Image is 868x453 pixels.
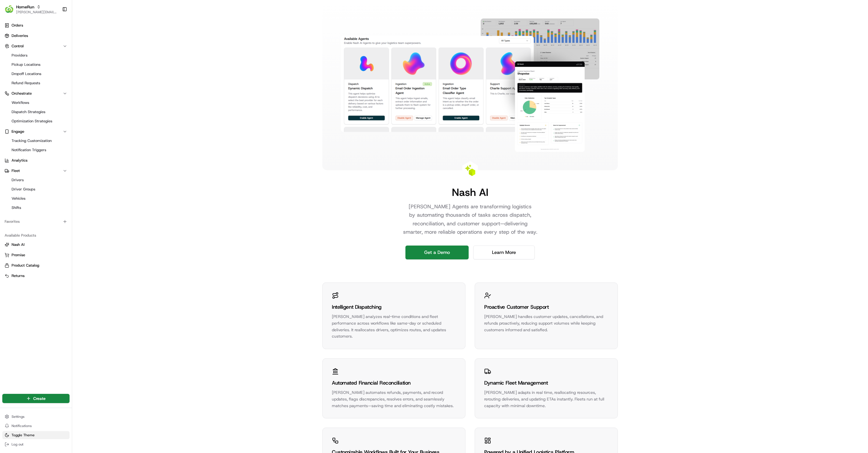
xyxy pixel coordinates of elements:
a: Learn More [473,246,535,259]
a: Deliveries [2,31,70,40]
div: [PERSON_NAME] handles customer updates, cancellations, and refunds proactively, reducing support ... [484,313,608,333]
a: Promise [5,252,67,258]
span: Engage [12,129,24,134]
a: Workflows [9,99,63,107]
span: • [19,105,21,110]
a: 📗Knowledge Base [3,127,46,137]
span: Providers [12,53,27,58]
span: Control [12,44,24,49]
button: Toggle Theme [2,431,70,439]
span: Drivers [12,177,24,183]
a: Notification Triggers [9,146,63,154]
span: API Documentation [55,129,93,135]
div: Start new chat [26,55,95,61]
span: Create [33,396,46,401]
span: Driver Groups [12,187,35,192]
span: Tracking Customization [12,138,52,143]
span: Toggle Theme [12,433,35,437]
span: Pickup Locations [12,62,40,67]
span: Workflows [12,100,29,105]
span: Notification Triggers [12,147,46,153]
a: Shifts [9,204,63,212]
img: 1736555255976-a54dd68f-1ca7-489b-9aae-adbdc363a1c4 [6,55,16,65]
a: 💻API Documentation [46,127,95,137]
div: 💻 [49,130,53,134]
div: [PERSON_NAME] analyzes real-time conditions and fleet performance across workflows like same-day ... [332,313,456,340]
span: Settings [12,414,25,419]
button: Nash AI [2,240,70,249]
h1: Nash AI [452,186,488,198]
a: Powered byPylon [41,143,70,147]
span: [PERSON_NAME] [18,89,47,94]
span: • [48,89,50,94]
button: Notifications [2,422,70,430]
p: [PERSON_NAME] Agents are transforming logistics by automating thousands of tasks across dispatch,... [396,203,544,236]
a: Pickup Locations [9,61,63,69]
div: Favorites [2,217,70,226]
button: Engage [2,127,70,136]
img: Nash [6,6,17,17]
span: [DATE] [22,105,34,110]
button: Control [2,42,70,51]
span: Promise [12,252,25,258]
span: Pylon [57,143,70,147]
div: Proactive Customer Support [484,303,608,311]
img: 1755196953914-cd9d9cba-b7f7-46ee-b6f5-75ff69acacf5 [12,55,23,65]
a: Tracking Customization [9,137,63,145]
span: Shifts [12,205,21,210]
a: Dispatch Strategies [9,108,63,116]
button: Promise [2,250,70,260]
div: Available Products [2,231,70,240]
img: Liam S. [6,84,15,93]
button: Returns [2,271,70,280]
a: Product Catalog [5,263,67,268]
div: [PERSON_NAME] automates refunds, payments, and record updates, flags discrepancies, resolves erro... [332,389,456,409]
button: HomeRunHomeRun[PERSON_NAME][EMAIL_ADDRESS][DOMAIN_NAME] [2,2,60,16]
button: Orchestrate [2,89,70,98]
div: 📗 [6,130,10,134]
div: Automated Financial Reconciliation [332,379,456,387]
span: Refund Requests [12,81,40,86]
input: Got a question? Start typing here... [15,37,104,43]
button: HomeRun [16,4,34,10]
div: [PERSON_NAME] adapts in real time, reallocating resources, rerouting deliveries, and updating ETA... [484,389,608,409]
span: Optimization Strategies [12,119,52,124]
span: Dispatch Strategies [12,109,45,115]
div: Past conversations [6,75,39,80]
span: Orchestrate [12,91,32,96]
span: Analytics [12,158,27,163]
button: See all [89,74,105,81]
p: Welcome 👋 [6,23,105,32]
img: 1736555255976-a54dd68f-1ca7-489b-9aae-adbdc363a1c4 [12,90,16,94]
div: Intelligent Dispatching [332,303,456,311]
a: Analytics [2,156,70,165]
span: Deliveries [12,33,28,38]
a: Dropoff Locations [9,70,63,78]
span: Product Catalog [12,263,39,268]
span: Notifications [12,424,32,428]
button: Log out [2,440,70,448]
div: Dynamic Fleet Management [484,379,608,387]
span: Knowledge Base [12,129,44,135]
a: Refund Requests [9,79,63,87]
a: Drivers [9,176,63,184]
img: Landing Page Image [341,18,599,152]
span: Returns [12,273,25,278]
button: Product Catalog [2,261,70,270]
span: Log out [12,442,23,447]
button: [PERSON_NAME][EMAIL_ADDRESS][DOMAIN_NAME] [16,10,57,14]
span: Fleet [12,168,20,173]
img: HomeRun [5,5,14,14]
button: Fleet [2,166,70,175]
a: Optimization Strategies [9,117,63,125]
span: Vehicles [12,196,25,201]
img: Landing Page Icon [464,164,476,176]
a: Providers [9,51,63,59]
span: Dropoff Locations [12,71,41,76]
a: Driver Groups [9,185,63,193]
a: Nash AI [5,242,67,247]
a: Returns [5,273,67,278]
a: Get a Demo [405,246,469,259]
